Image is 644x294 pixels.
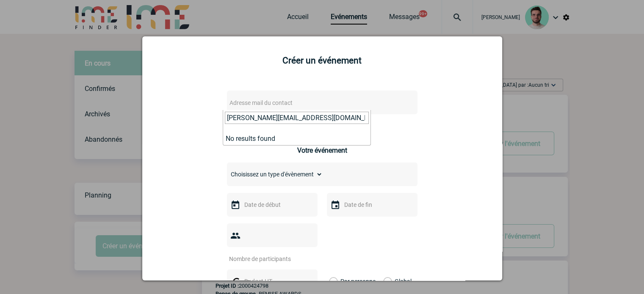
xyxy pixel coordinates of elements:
[383,269,389,293] label: Global
[242,199,301,210] input: Date de début
[223,132,370,145] li: No results found
[153,55,492,66] h2: Créer un événement
[227,253,307,264] input: Nombre de participants
[229,99,293,106] span: Adresse mail du contact
[342,199,401,210] input: Date de fin
[329,269,338,293] label: Par personne
[297,146,347,154] h3: Votre événement
[242,276,301,287] input: Budget HT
